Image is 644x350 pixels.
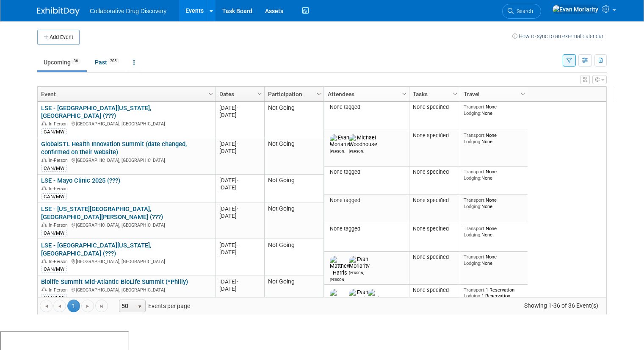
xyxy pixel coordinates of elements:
div: [DATE] [219,177,260,184]
img: ExhibitDay [37,7,80,16]
a: Travel [464,87,522,101]
div: [DATE] [219,140,260,147]
span: Lodging: [464,293,481,299]
img: Yigit Kucuk [368,289,383,309]
span: Collaborative Drug Discovery [90,8,166,14]
span: Column Settings [520,91,526,97]
span: In-Person [49,186,70,192]
div: None specified [413,287,457,294]
div: Evan Moriarity [349,269,364,275]
div: None None [464,104,525,116]
span: Go to the first page [43,303,50,310]
span: Column Settings [401,91,408,97]
div: [DATE] [219,147,260,155]
div: None None [464,197,525,209]
button: Add Event [37,30,80,45]
div: CAN/MW [41,128,67,135]
div: None None [464,225,525,238]
span: Transport: [464,132,486,138]
a: Past205 [88,54,125,70]
a: Participation [268,87,318,101]
a: Go to the next page [81,300,94,312]
a: LSE - [US_STATE][GEOGRAPHIC_DATA], [GEOGRAPHIC_DATA][PERSON_NAME] (???) [41,205,163,221]
img: Evan Moriarity [552,5,599,14]
div: Evan Moriarity [330,148,345,153]
div: [GEOGRAPHIC_DATA], [GEOGRAPHIC_DATA] [41,156,212,164]
div: [DATE] [219,111,260,119]
span: - [237,177,238,183]
span: - [237,105,238,111]
a: Go to the previous page [53,300,66,312]
div: [DATE] [219,242,260,249]
a: Attendees [328,87,404,101]
span: 1 [67,300,80,312]
img: James White [330,289,346,309]
span: 36 [71,58,80,64]
div: [DATE] [219,278,260,285]
div: CAN/MW [41,294,67,301]
img: Michael Woodhouse [349,134,377,148]
span: In-Person [49,259,70,264]
a: Column Settings [451,87,460,100]
img: Evan Moriarity [349,289,370,303]
td: Not Going [264,138,323,175]
span: Go to the next page [84,303,91,310]
div: [GEOGRAPHIC_DATA], [GEOGRAPHIC_DATA] [41,258,212,265]
td: Not Going [264,175,323,203]
a: Biolife Summit Mid-Atlantic BioLife Summit (*Philly) [41,278,188,286]
div: CAN/MW [41,266,67,272]
img: In-Person Event [41,259,47,263]
span: Go to the previous page [56,303,63,310]
img: In-Person Event [41,222,47,227]
a: Column Settings [315,87,324,100]
span: Search [514,8,533,14]
div: [DATE] [219,285,260,292]
div: None specified [413,104,457,111]
div: Michael Woodhouse [349,148,364,153]
span: Events per page [108,300,199,312]
div: [DATE] [219,205,260,212]
td: Not Going [264,203,323,239]
span: In-Person [49,158,70,163]
div: [DATE] [219,212,260,219]
span: Lodging: [464,260,481,266]
span: In-Person [49,287,70,293]
div: [GEOGRAPHIC_DATA], [GEOGRAPHIC_DATA] [41,286,212,293]
a: Upcoming36 [37,54,87,70]
a: Event [41,87,210,101]
span: Column Settings [207,91,214,97]
a: Go to the first page [40,300,53,312]
a: Search [502,4,541,19]
div: 1 Reservation 1 Reservation [464,287,525,299]
img: Evan Moriarity [349,256,370,269]
div: [GEOGRAPHIC_DATA], [GEOGRAPHIC_DATA] [41,221,212,228]
a: LSE - Mayo Clinic 2025 (???) [41,177,120,184]
span: In-Person [49,121,70,127]
div: [DATE] [219,104,260,111]
span: Column Settings [256,91,263,97]
div: CAN/MW [41,230,67,236]
span: Lodging: [464,175,481,181]
span: - [237,206,238,212]
a: Tasks [413,87,454,101]
a: How to sync to an external calendar... [512,33,607,39]
span: Lodging: [464,139,481,144]
div: None specified [413,225,457,232]
div: None None [464,254,525,266]
a: LSE - [GEOGRAPHIC_DATA][US_STATE], [GEOGRAPHIC_DATA] (???) [41,242,151,257]
span: Transport: [464,104,486,110]
img: Evan Moriarity [330,134,351,148]
a: Dates [219,87,259,101]
td: Not Going [264,102,323,138]
span: Transport: [464,169,486,175]
div: Matthew Harris [330,276,345,282]
img: In-Person Event [41,158,47,162]
a: GlobalSTL Health Innovation Summit (date changed, confirmed on their website) [41,140,187,156]
span: 50 [119,300,134,312]
span: - [237,141,238,147]
div: [GEOGRAPHIC_DATA], [GEOGRAPHIC_DATA] [41,120,212,127]
div: None None [464,132,525,144]
div: None None [464,169,525,181]
div: None tagged [328,169,406,175]
a: Column Settings [207,87,216,100]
